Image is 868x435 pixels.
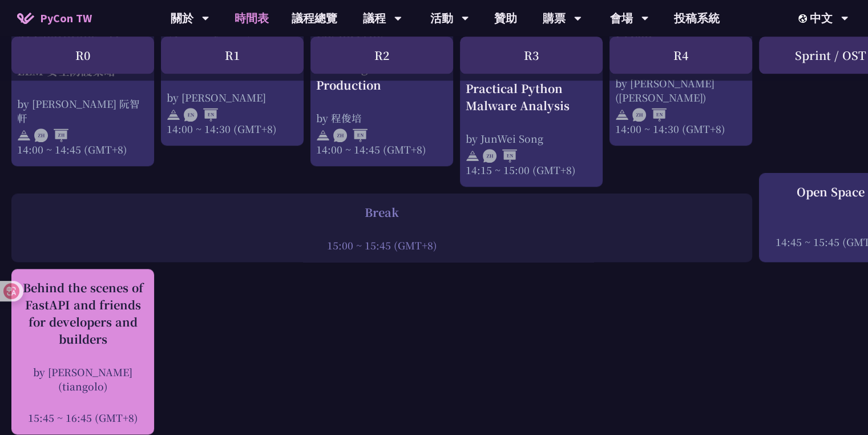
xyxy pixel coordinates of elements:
[11,37,154,74] div: R0
[615,76,746,104] div: by [PERSON_NAME] ([PERSON_NAME])
[316,128,330,142] img: svg+xml;base64,PHN2ZyB4bWxucz0iaHR0cDovL3d3dy53My5vcmcvMjAwMC9zdmciIHdpZHRoPSIyNCIgaGVpZ2h0PSIyNC...
[40,10,92,27] span: PyCon TW
[466,80,597,114] div: Practical Python Malware Analysis
[316,111,447,125] div: by 程俊培
[17,279,148,348] div: Behind the scenes of FastAPI and friends for developers and builders
[316,142,447,156] div: 14:00 ~ 14:45 (GMT+8)
[161,37,304,74] div: R1
[167,90,298,104] div: by [PERSON_NAME]
[17,128,31,142] img: svg+xml;base64,PHN2ZyB4bWxucz0iaHR0cDovL3d3dy53My5vcmcvMjAwMC9zdmciIHdpZHRoPSIyNCIgaGVpZ2h0PSIyNC...
[184,108,218,122] img: ENEN.5a408d1.svg
[17,238,746,252] div: 15:00 ~ 15:45 (GMT+8)
[466,149,479,163] img: svg+xml;base64,PHN2ZyB4bWxucz0iaHR0cDovL3d3dy53My5vcmcvMjAwMC9zdmciIHdpZHRoPSIyNCIgaGVpZ2h0PSIyNC...
[17,204,746,221] div: Break
[6,4,103,33] a: PyCon TW
[483,149,517,163] img: ZHEN.371966e.svg
[609,37,752,74] div: R4
[798,14,810,23] img: Locale Icon
[167,122,298,136] div: 14:00 ~ 14:30 (GMT+8)
[17,13,34,24] img: Home icon of PyCon TW 2025
[333,128,368,142] img: ZHEN.371966e.svg
[17,410,148,425] div: 15:45 ~ 16:45 (GMT+8)
[17,96,148,125] div: by [PERSON_NAME] 阮智軒
[615,108,629,122] img: svg+xml;base64,PHN2ZyB4bWxucz0iaHR0cDovL3d3dy53My5vcmcvMjAwMC9zdmciIHdpZHRoPSIyNCIgaGVpZ2h0PSIyNC...
[466,58,597,177] a: Practical Python Malware Analysis by JunWei Song 14:15 ~ 15:00 (GMT+8)
[615,122,746,136] div: 14:00 ~ 14:30 (GMT+8)
[17,279,148,425] a: Behind the scenes of FastAPI and friends for developers and builders by [PERSON_NAME] (tiangolo) ...
[310,37,453,74] div: R2
[34,128,68,142] img: ZHZH.38617ef.svg
[632,108,667,122] img: ZHEN.371966e.svg
[167,108,180,122] img: svg+xml;base64,PHN2ZyB4bWxucz0iaHR0cDovL3d3dy53My5vcmcvMjAwMC9zdmciIHdpZHRoPSIyNCIgaGVpZ2h0PSIyNC...
[460,37,603,74] div: R3
[466,131,597,146] div: by JunWei Song
[466,163,597,177] div: 14:15 ~ 15:00 (GMT+8)
[17,365,148,393] div: by [PERSON_NAME] (tiangolo)
[17,142,148,156] div: 14:00 ~ 14:45 (GMT+8)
